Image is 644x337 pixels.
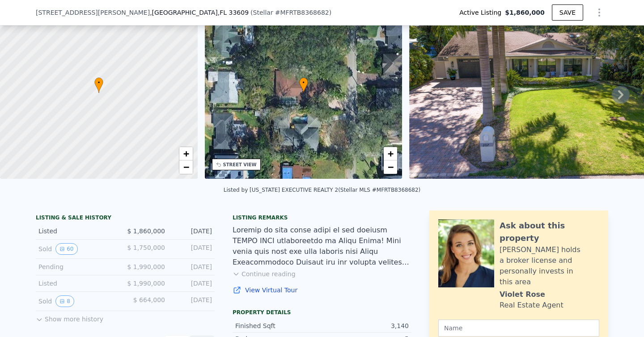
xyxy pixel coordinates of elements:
[36,8,150,17] span: [STREET_ADDRESS][PERSON_NAME]
[179,147,193,160] a: Zoom in
[172,243,212,255] div: [DATE]
[224,187,421,193] div: Listed by [US_STATE] EXECUTIVE REALTY 2 (Stellar MLS #MFRTB8368682)
[133,296,165,303] span: $ 664,000
[500,219,599,244] div: Ask about this property
[322,321,409,330] div: 3,140
[38,243,118,255] div: Sold
[94,79,103,87] span: •
[299,77,308,93] div: •
[218,9,249,16] span: , FL 33609
[500,300,563,311] div: Real Estate Agent
[179,160,193,174] a: Zoom out
[172,279,212,288] div: [DATE]
[233,225,411,268] div: Loremip do sita conse adipi el sed doeiusm TEMPO INCI utlaboreetdo ma Aliqu Enima! Mini venia qui...
[500,289,545,300] div: Violet Rose
[55,243,77,255] button: View historical data
[183,161,189,173] span: −
[172,227,212,236] div: [DATE]
[552,4,583,21] button: SAVE
[388,161,394,173] span: −
[299,79,308,87] span: •
[233,270,296,278] button: Continue reading
[223,161,257,168] div: STREET VIEW
[172,295,212,307] div: [DATE]
[233,214,411,221] div: Listing remarks
[233,309,411,316] div: Property details
[36,214,215,223] div: LISTING & SALE HISTORY
[38,295,118,307] div: Sold
[38,279,118,288] div: Listed
[233,286,411,295] a: View Virtual Tour
[127,244,165,251] span: $ 1,750,000
[38,262,118,271] div: Pending
[150,8,249,17] span: , [GEOGRAPHIC_DATA]
[438,320,599,337] input: Name
[55,295,74,307] button: View historical data
[590,4,608,21] button: Show Options
[384,147,397,160] a: Zoom in
[127,280,165,287] span: $ 1,990,000
[127,227,165,235] span: $ 1,860,000
[275,9,329,16] span: # MFRTB8368682
[38,227,118,236] div: Listed
[250,8,331,17] div: ( )
[388,148,394,159] span: +
[253,9,273,16] span: Stellar
[459,8,505,17] span: Active Listing
[500,244,599,287] div: [PERSON_NAME] holds a broker license and personally invests in this area
[384,160,397,174] a: Zoom out
[235,321,322,330] div: Finished Sqft
[94,77,103,93] div: •
[183,148,189,159] span: +
[505,8,545,17] span: $1,860,000
[36,311,103,324] button: Show more history
[172,262,212,271] div: [DATE]
[127,263,165,270] span: $ 1,990,000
